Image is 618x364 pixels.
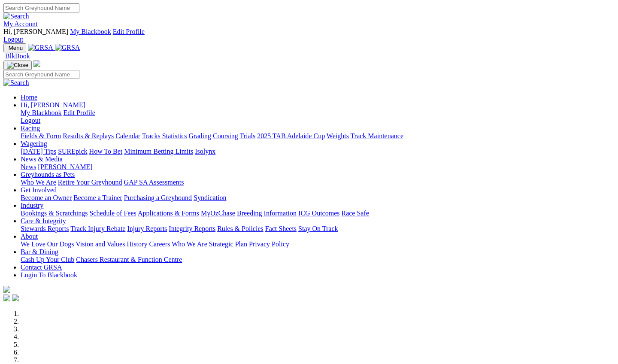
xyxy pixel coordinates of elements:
a: Contact GRSA [21,264,62,271]
a: Results & Replays [63,132,114,140]
div: Hi, [PERSON_NAME] [21,109,615,124]
a: Industry [21,202,43,209]
a: Track Maintenance [351,132,403,140]
img: Search [3,12,29,20]
div: Wagering [21,148,615,155]
a: Trials [239,132,255,140]
a: Careers [149,240,170,248]
div: Racing [21,132,615,140]
img: GRSA [55,44,80,52]
div: Greyhounds as Pets [21,179,615,186]
a: GAP SA Assessments [124,179,184,186]
a: Logout [21,117,40,124]
a: Privacy Policy [249,240,289,248]
a: ICG Outcomes [298,209,339,217]
div: Get Involved [21,194,615,202]
input: Search [3,3,79,12]
a: Schedule of Fees [89,209,136,217]
a: Coursing [213,132,238,140]
a: Isolynx [195,148,215,155]
img: Search [3,79,29,87]
a: Syndication [194,194,226,201]
div: Care & Integrity [21,225,615,233]
a: Who We Are [21,179,56,186]
a: News & Media [21,155,63,163]
div: About [21,240,615,248]
a: Wagering [21,140,47,147]
div: News & Media [21,163,615,171]
a: Hi, [PERSON_NAME] [21,101,87,109]
a: Weights [327,132,349,140]
a: Purchasing a Greyhound [124,194,192,201]
img: Close [7,62,28,69]
a: My Blackbook [70,28,111,35]
span: Menu [9,45,23,51]
a: Become an Owner [21,194,72,201]
a: MyOzChase [201,209,235,217]
a: Care & Integrity [21,217,66,224]
div: Bar & Dining [21,256,615,264]
a: Fact Sheets [265,225,297,232]
a: 2025 TAB Adelaide Cup [257,132,325,140]
a: Become a Trainer [73,194,122,201]
a: My Blackbook [21,109,62,116]
a: Breeding Information [237,209,297,217]
img: logo-grsa-white.png [3,286,10,293]
a: [DATE] Tips [21,148,56,155]
a: Statistics [162,132,187,140]
a: Calendar [115,132,140,140]
a: Minimum Betting Limits [124,148,193,155]
a: Cash Up Your Club [21,256,74,263]
a: Racing [21,124,40,132]
a: We Love Our Dogs [21,240,74,248]
a: Track Injury Rebate [70,225,125,232]
a: My Account [3,20,38,27]
img: twitter.svg [12,294,19,301]
a: Stay On Track [298,225,338,232]
a: Get Involved [21,186,57,194]
span: Hi, [PERSON_NAME] [21,101,85,109]
a: Grading [189,132,211,140]
a: Stewards Reports [21,225,69,232]
div: My Account [3,28,615,43]
a: Home [21,94,37,101]
button: Toggle navigation [3,61,32,70]
a: SUREpick [58,148,87,155]
a: Vision and Values [76,240,125,248]
img: GRSA [28,44,53,52]
a: Edit Profile [64,109,95,116]
img: logo-grsa-white.png [33,60,40,67]
a: Login To Blackbook [21,271,77,279]
a: About [21,233,38,240]
a: Edit Profile [113,28,145,35]
a: Race Safe [341,209,369,217]
a: Bar & Dining [21,248,58,255]
a: Retire Your Greyhound [58,179,122,186]
a: News [21,163,36,170]
a: [PERSON_NAME] [38,163,92,170]
a: Fields & Form [21,132,61,140]
a: History [127,240,147,248]
span: BlkBook [5,52,30,60]
a: Rules & Policies [217,225,264,232]
a: Integrity Reports [169,225,215,232]
input: Search [3,70,79,79]
a: How To Bet [89,148,123,155]
a: Greyhounds as Pets [21,171,75,178]
a: Applications & Forms [138,209,199,217]
img: facebook.svg [3,294,10,301]
a: Tracks [142,132,161,140]
a: Logout [3,36,23,43]
a: Chasers Restaurant & Function Centre [76,256,182,263]
a: BlkBook [3,52,30,60]
a: Injury Reports [127,225,167,232]
a: Who We Are [172,240,207,248]
div: Industry [21,209,615,217]
a: Strategic Plan [209,240,247,248]
span: Hi, [PERSON_NAME] [3,28,68,35]
button: Toggle navigation [3,43,26,52]
a: Bookings & Scratchings [21,209,88,217]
